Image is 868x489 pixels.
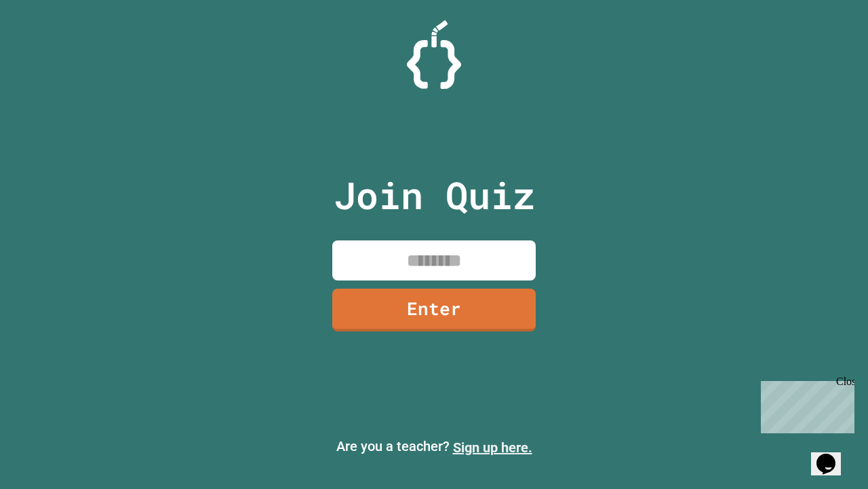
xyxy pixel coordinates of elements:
div: Chat with us now!Close [5,5,94,86]
iframe: chat widget [811,435,854,475]
iframe: chat widget [755,376,854,433]
p: Join Quiz [334,167,535,223]
img: Logo.svg [407,20,461,89]
a: Enter [332,289,536,331]
a: Sign up here. [453,439,532,456]
p: Are you a teacher? [11,436,857,458]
